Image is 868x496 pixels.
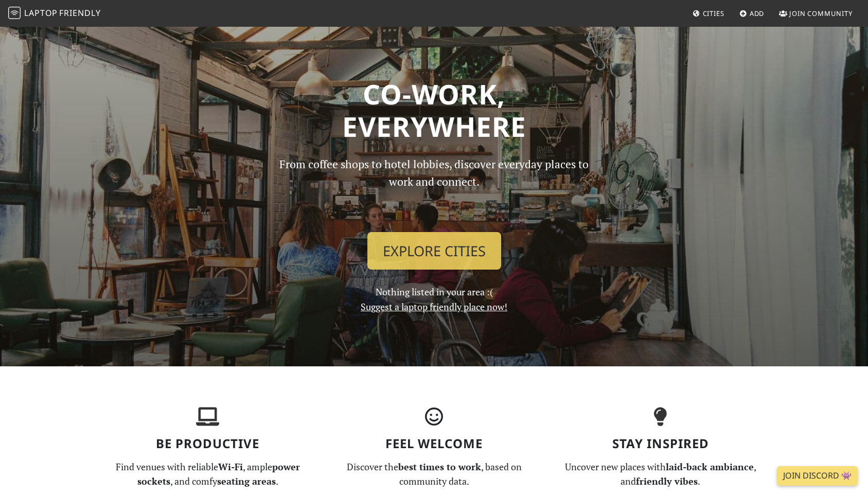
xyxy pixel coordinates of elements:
div: Nothing listed in your area :( [264,155,604,314]
a: Suggest a laptop friendly place now! [361,300,507,313]
p: Uncover new places with , and . [554,459,768,489]
span: Friendly [59,7,100,19]
h3: Feel Welcome [327,436,541,451]
a: Join Community [775,4,857,23]
strong: Wi-Fi [218,460,243,473]
a: Cities [688,4,729,23]
a: Explore Cities [367,232,501,270]
strong: best times to work [398,460,481,473]
strong: friendly vibes [636,475,698,487]
p: Find venues with reliable , ample , and comfy . [101,459,315,489]
a: Join Discord 👾 [777,466,858,486]
span: Cities [703,9,724,18]
strong: laid-back ambiance [666,460,754,473]
p: From coffee shops to hotel lobbies, discover everyday places to work and connect. [271,155,598,224]
h3: Be Productive [101,436,315,451]
a: Add [735,4,769,23]
span: Add [750,9,765,18]
h1: Co-work, Everywhere [101,78,768,143]
h3: Stay Inspired [554,436,768,451]
img: LaptopFriendly [8,7,21,19]
a: LaptopFriendly LaptopFriendly [8,5,101,23]
p: Discover the , based on community data. [327,459,541,489]
span: Laptop [24,7,58,19]
span: Join Community [789,9,853,18]
strong: seating areas [217,475,276,487]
